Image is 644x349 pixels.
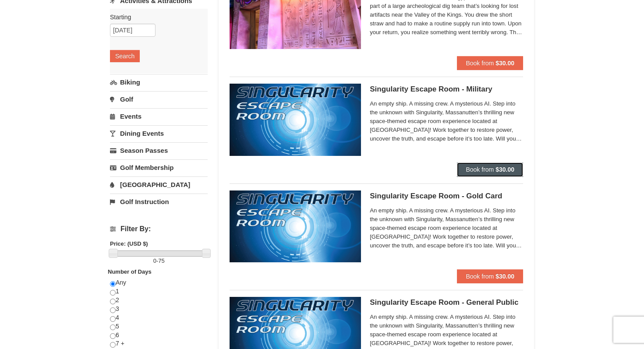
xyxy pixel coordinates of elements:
a: [GEOGRAPHIC_DATA] [110,176,208,193]
a: Golf Membership [110,159,208,176]
button: Book from $30.00 [457,56,523,70]
a: Golf [110,91,208,107]
label: - [110,257,208,265]
a: Events [110,108,208,124]
a: Biking [110,74,208,90]
span: 75 [158,257,164,264]
h5: Singularity Escape Room - Military [370,85,523,94]
span: Book from [466,166,494,173]
strong: $30.00 [495,166,514,173]
button: Search [110,50,140,62]
strong: $30.00 [495,273,514,280]
h5: Singularity Escape Room - Gold Card [370,192,523,201]
span: An empty ship. A missing crew. A mysterious AI. Step into the unknown with Singularity, Massanutt... [370,99,523,143]
img: 6619913-520-2f5f5301.jpg [230,84,361,155]
h5: Singularity Escape Room - General Public [370,298,523,307]
span: 0 [153,257,156,264]
button: Book from $30.00 [457,269,523,283]
span: An empty ship. A missing crew. A mysterious AI. Step into the unknown with Singularity, Massanutt... [370,206,523,250]
span: Book from [466,60,494,67]
a: Dining Events [110,125,208,141]
strong: $30.00 [495,60,514,67]
label: Starting [110,13,201,21]
button: Book from $30.00 [457,162,523,176]
strong: Number of Days [108,268,152,275]
span: Book from [466,273,494,280]
strong: Price: (USD $) [110,240,148,247]
img: 6619913-513-94f1c799.jpg [230,190,361,262]
a: Season Passes [110,142,208,159]
h4: Filter By: [110,225,208,233]
a: Golf Instruction [110,194,208,210]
